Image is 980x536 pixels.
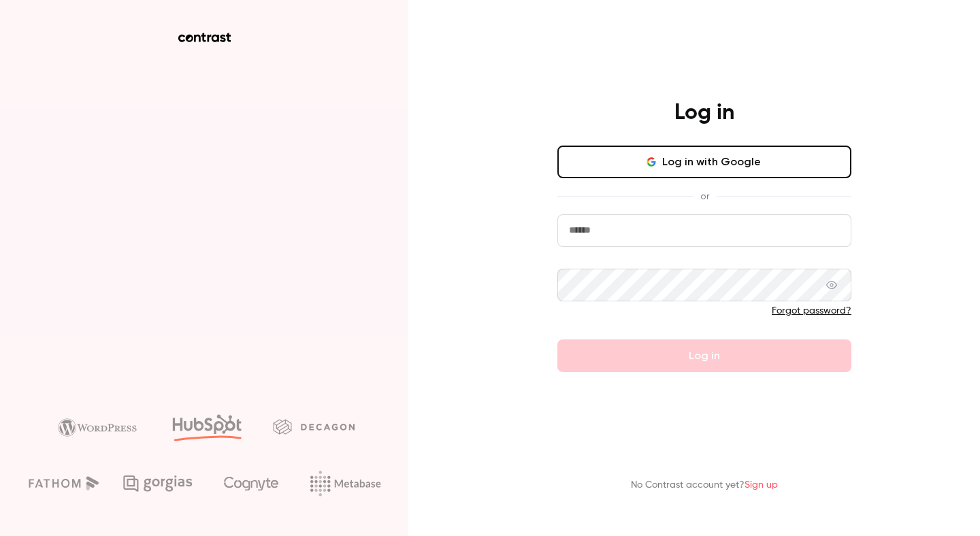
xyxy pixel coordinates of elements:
a: Sign up [745,480,778,490]
img: decagon [273,419,355,434]
p: No Contrast account yet? [631,478,778,492]
a: Forgot password? [772,306,851,316]
button: Log in with Google [557,146,851,178]
span: or [693,189,716,203]
h4: Log in [674,99,734,127]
